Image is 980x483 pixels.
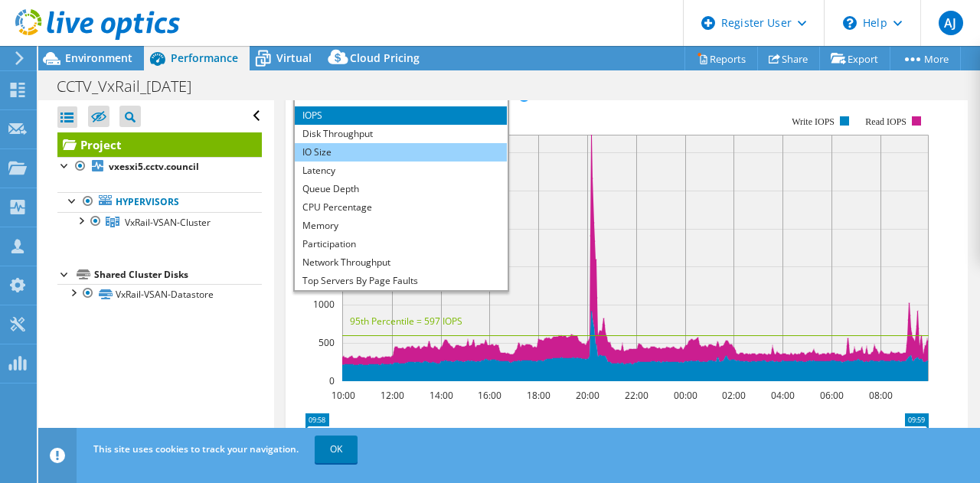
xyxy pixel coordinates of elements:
span: Cloud Pricing [350,51,420,65]
li: CPU Percentage [295,198,507,217]
span: This site uses cookies to track your navigation. [93,442,299,455]
b: vxesxi5.cctv.council [109,160,199,173]
a: Project [57,132,262,157]
li: IO Size [295,143,507,162]
h1: CCTV_VxRail_[DATE] [50,78,215,95]
svg: \n [843,16,857,30]
text: 14:00 [429,389,452,402]
a: VxRail-VSAN-Cluster [57,212,262,232]
a: Share [757,47,820,70]
a: More [890,47,961,70]
li: Participation [295,235,507,253]
li: Network Throughput [295,253,507,272]
div: Shared Cluster Disks [94,266,262,284]
li: IOPS [295,106,507,125]
text: 95th Percentile = 597 IOPS [350,315,462,328]
text: Read IOPS [865,116,906,127]
li: Latency [295,162,507,180]
li: Top Servers By Page Faults [295,272,507,290]
li: Memory [295,217,507,235]
li: Disk Throughput [295,125,507,143]
text: 12:00 [380,389,403,402]
span: AJ [939,11,963,35]
text: 18:00 [526,389,550,402]
a: OK [315,436,358,463]
span: Environment [65,51,132,65]
a: Export [819,47,890,70]
span: Virtual [276,51,312,65]
span: Performance [171,51,238,65]
text: 1000 [313,298,335,311]
span: VxRail-VSAN-Cluster [125,216,211,229]
text: Write IOPS [792,116,835,127]
text: 10:00 [331,389,354,402]
a: vxesxi5.cctv.council [57,157,262,177]
li: Queue Depth [295,180,507,198]
text: 20:00 [575,389,599,402]
text: 06:00 [819,389,843,402]
text: 08:00 [868,389,892,402]
text: 04:00 [770,389,794,402]
a: Reports [684,47,758,70]
text: 22:00 [624,389,648,402]
text: 0 [329,374,335,387]
a: Hypervisors [57,192,262,212]
text: 00:00 [673,389,697,402]
text: 500 [318,336,335,349]
text: 02:00 [721,389,745,402]
a: VxRail-VSAN-Datastore [57,284,262,304]
text: 16:00 [477,389,501,402]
